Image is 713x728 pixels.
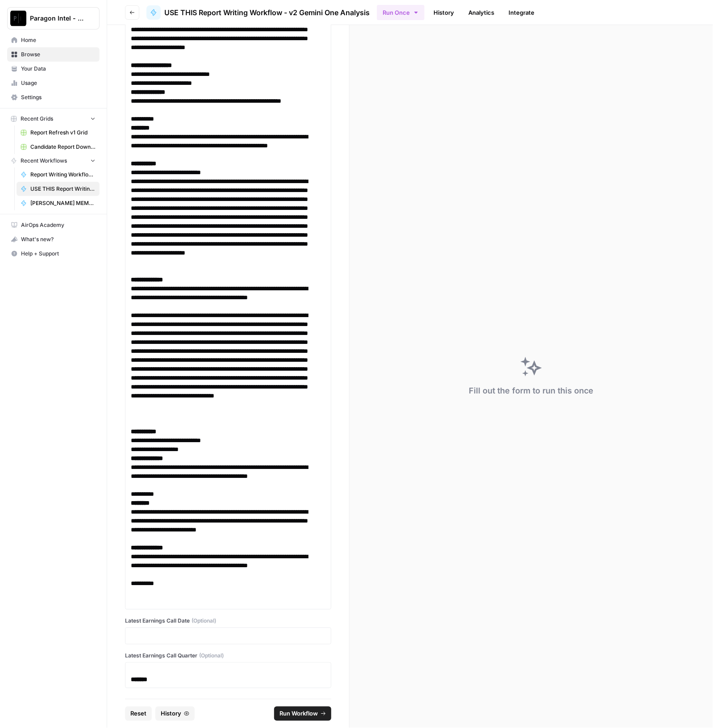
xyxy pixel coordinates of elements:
[199,652,224,660] span: (Optional)
[125,652,331,660] label: Latest Earnings Call Quarter
[7,47,100,62] a: Browse
[10,10,26,26] img: Paragon Intel - Bill / Ty / Colby R&D Logo
[146,5,370,20] a: USE THIS Report Writing Workflow - v2 Gemini One Analysis
[503,5,540,20] a: Integrate
[279,709,318,718] span: Run Workflow
[21,115,53,123] span: Recent Grids
[7,154,100,167] button: Recent Workflows
[469,385,593,397] div: Fill out the form to run this once
[8,233,99,246] div: What's new?
[161,709,181,718] span: History
[30,129,96,137] span: Report Refresh v1 Grid
[17,140,100,154] a: Candidate Report Download Sheet
[192,617,216,625] span: (Optional)
[21,250,96,258] span: Help + Support
[21,50,96,59] span: Browse
[21,157,67,165] span: Recent Workflows
[17,196,100,210] a: [PERSON_NAME] MEMO WRITING WORKFLOW EDITING [DATE] DO NOT USE
[21,36,96,44] span: Home
[7,112,100,126] button: Recent Grids
[21,221,96,229] span: AirOps Academy
[7,218,100,232] a: AirOps Academy
[7,90,100,105] a: Settings
[17,182,100,196] a: USE THIS Report Writing Workflow - v2 Gemini One Analysis
[21,65,96,73] span: Your Data
[7,232,100,247] button: What's new?
[377,5,425,20] button: Run Once
[125,617,331,625] label: Latest Earnings Call Date
[17,167,100,182] a: Report Writing Workflow - Gemini 2.5 2025 08 13 DO NOT USE
[7,247,100,261] button: Help + Support
[274,707,331,721] button: Run Workflow
[7,7,100,29] button: Workspace: Paragon Intel - Bill / Ty / Colby R&D
[463,5,500,20] a: Analytics
[17,126,100,140] a: Report Refresh v1 Grid
[164,7,370,18] span: USE THIS Report Writing Workflow - v2 Gemini One Analysis
[30,171,96,179] span: Report Writing Workflow - Gemini 2.5 2025 08 13 DO NOT USE
[7,76,100,90] a: Usage
[125,707,152,721] button: Reset
[428,5,459,20] a: History
[21,79,96,87] span: Usage
[30,185,96,193] span: USE THIS Report Writing Workflow - v2 Gemini One Analysis
[30,143,96,151] span: Candidate Report Download Sheet
[130,709,146,718] span: Reset
[7,62,100,76] a: Your Data
[7,33,100,47] a: Home
[30,14,84,23] span: Paragon Intel - Bill / Ty / [PERSON_NAME] R&D
[21,93,96,101] span: Settings
[155,707,195,721] button: History
[30,199,96,207] span: [PERSON_NAME] MEMO WRITING WORKFLOW EDITING [DATE] DO NOT USE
